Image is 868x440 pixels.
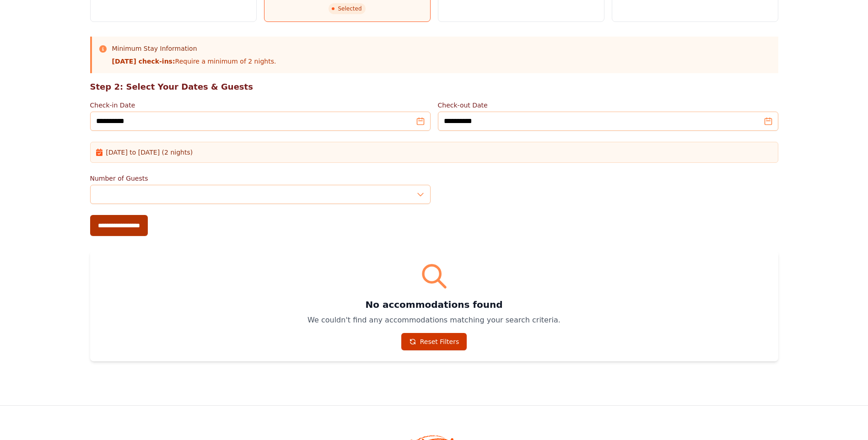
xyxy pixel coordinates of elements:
label: Number of Guests [90,174,431,183]
label: Check-in Date [90,101,431,110]
label: Check-out Date [438,101,778,110]
p: Require a minimum of 2 nights. [112,57,276,66]
h3: Minimum Stay Information [112,44,276,53]
a: Reset Filters [401,333,467,350]
h2: Step 2: Select Your Dates & Guests [90,80,778,93]
p: We couldn't find any accommodations matching your search criteria. [101,315,767,326]
span: Selected [329,3,365,14]
h3: No accommodations found [101,298,767,311]
strong: [DATE] check-ins: [112,58,175,65]
span: [DATE] to [DATE] (2 nights) [106,148,193,157]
